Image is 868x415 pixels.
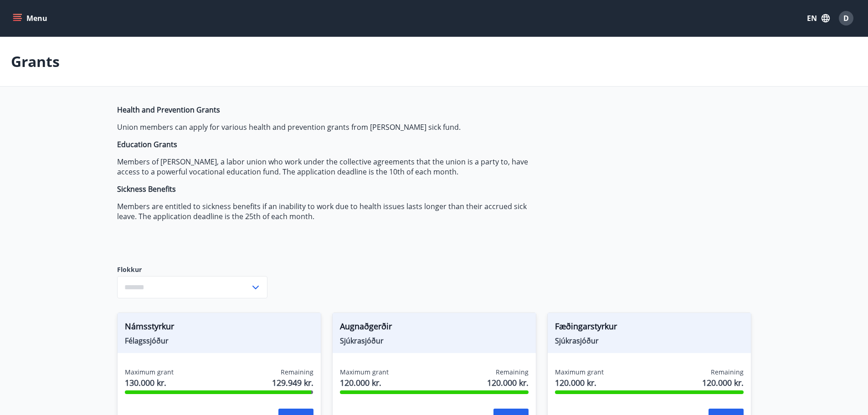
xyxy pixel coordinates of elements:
strong: Sickness Benefits [117,184,176,194]
span: Fæðingarstyrkur [555,320,744,336]
span: Sjúkrasjóður [555,336,744,346]
span: Augnaðgerðir [340,320,529,336]
span: 129.949 kr. [272,377,313,389]
span: Námsstyrkur [125,320,313,336]
span: 120.000 kr. [702,377,744,389]
p: Grants [11,51,60,72]
span: Maximum grant [340,368,389,377]
button: menu [11,10,51,26]
p: Members of [PERSON_NAME], a labor union who work under the collective agreements that the union i... [117,157,547,177]
span: Félagssjóður [125,336,313,346]
span: D [843,13,849,23]
span: 130.000 kr. [125,377,174,389]
span: Remaining [496,368,529,377]
span: 120.000 kr. [555,377,604,389]
span: Sjúkrasjóður [340,336,529,346]
span: Maximum grant [125,368,174,377]
strong: Education Grants [117,139,177,149]
span: 120.000 kr. [340,377,389,389]
button: D [835,7,857,29]
button: EN [803,10,833,26]
span: Maximum grant [555,368,604,377]
span: Remaining [711,368,744,377]
p: Union members can apply for various health and prevention grants from [PERSON_NAME] sick fund. [117,122,547,132]
label: Flokkur [117,265,267,274]
p: Members are entitled to sickness benefits if an inability to work due to health issues lasts long... [117,201,547,221]
strong: Health and Prevention Grants [117,105,220,115]
span: Remaining [281,368,313,377]
span: 120.000 kr. [487,377,529,389]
